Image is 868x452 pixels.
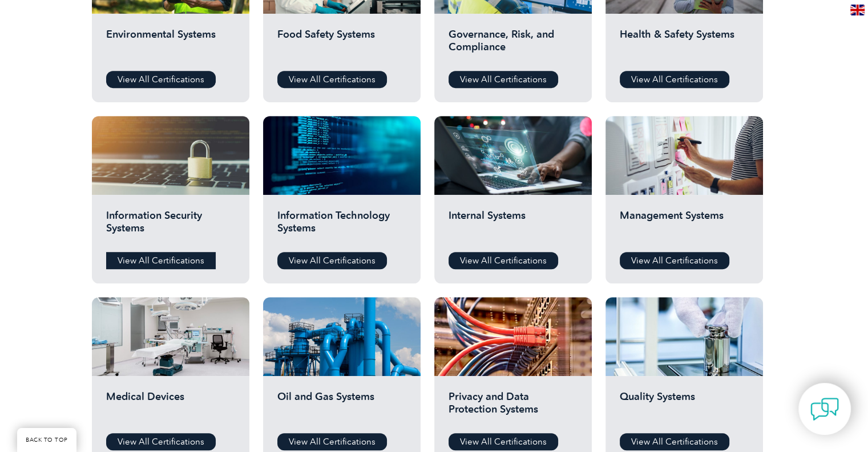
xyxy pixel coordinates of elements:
a: View All Certifications [106,252,216,269]
a: View All Certifications [277,71,387,88]
h2: Information Technology Systems [277,209,406,243]
a: View All Certifications [449,433,558,450]
h2: Quality Systems [620,390,749,425]
h2: Health & Safety Systems [620,28,749,62]
a: View All Certifications [106,71,216,88]
img: en [850,5,865,15]
a: View All Certifications [449,252,558,269]
img: contact-chat.png [810,395,839,423]
h2: Management Systems [620,209,749,243]
h2: Internal Systems [449,209,578,243]
a: View All Certifications [620,252,729,269]
a: View All Certifications [106,433,216,450]
a: BACK TO TOP [17,428,76,452]
h2: Oil and Gas Systems [277,390,406,425]
a: View All Certifications [620,433,729,450]
a: View All Certifications [277,433,387,450]
h2: Medical Devices [106,390,235,425]
h2: Information Security Systems [106,209,235,243]
h2: Food Safety Systems [277,28,406,62]
a: View All Certifications [620,71,729,88]
a: View All Certifications [277,252,387,269]
h2: Governance, Risk, and Compliance [449,28,578,62]
h2: Environmental Systems [106,28,235,62]
h2: Privacy and Data Protection Systems [449,390,578,425]
a: View All Certifications [449,71,558,88]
